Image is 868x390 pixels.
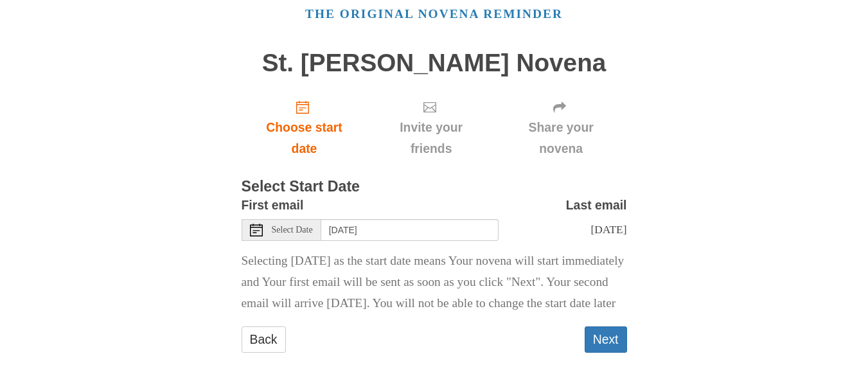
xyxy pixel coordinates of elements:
[380,117,482,159] span: Invite your friends
[242,326,286,353] a: Back
[242,89,368,166] a: Choose start date
[242,195,304,216] label: First email
[566,195,627,216] label: Last email
[590,223,626,236] span: [DATE]
[272,226,313,235] span: Select Date
[585,326,627,353] button: Next
[242,251,627,314] p: Selecting [DATE] as the start date means Your novena will start immediately and Your first email ...
[321,219,499,241] input: Use the arrow keys to pick a date
[367,89,495,166] div: Click "Next" to confirm your start date first.
[508,117,614,159] span: Share your novena
[242,49,627,77] h1: St. [PERSON_NAME] Novena
[305,7,563,21] a: The original novena reminder
[242,179,627,195] h3: Select Start Date
[495,89,627,166] div: Click "Next" to confirm your start date first.
[254,117,355,159] span: Choose start date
